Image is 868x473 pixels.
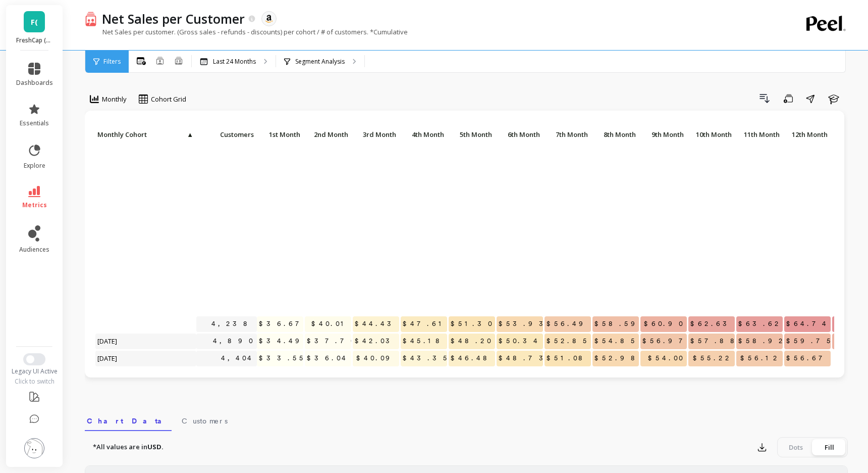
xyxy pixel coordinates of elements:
[403,130,444,138] span: 4th Month
[186,130,193,138] span: ▲
[305,351,351,366] span: $36.04
[449,351,497,366] span: $46.48
[736,127,783,141] p: 11th Month
[95,127,196,141] p: Monthly Cohort
[102,94,127,104] span: Monthly
[219,351,257,366] a: 4,404
[307,130,348,138] span: 2nd Month
[151,94,186,104] span: Cohort Grid
[545,127,591,141] p: 7th Month
[209,316,257,332] a: 4,238
[738,351,783,366] span: $56.12
[305,127,351,141] p: 2nd Month
[640,127,688,143] div: Toggle SortBy
[640,334,692,349] span: $56.97
[257,351,309,366] span: $33.55
[784,334,836,349] span: $59.75
[256,127,304,143] div: Toggle SortBy
[592,127,640,143] div: Toggle SortBy
[354,351,399,366] span: $40.09
[85,408,848,431] nav: Tabs
[16,36,53,44] p: FreshCap (Essor)
[545,351,592,366] span: $51.08
[451,130,492,138] span: 5th Month
[6,377,63,386] div: Click to switch
[196,127,257,141] p: Customers
[355,130,396,138] span: 3rd Month
[211,334,257,349] a: 4,890
[24,162,45,170] span: explore
[353,127,399,141] p: 3rd Month
[736,127,784,143] div: Toggle SortBy
[497,351,553,366] span: $48.73
[401,351,453,366] span: $43.35
[257,316,309,332] span: $36.67
[264,14,274,23] img: api.amazon.svg
[449,334,495,349] span: $48.20
[22,201,47,209] span: metrics
[257,334,309,349] span: $34.49
[784,316,832,332] span: $64.74
[448,127,496,143] div: Toggle SortBy
[6,367,63,375] div: Legacy UI Active
[688,334,744,349] span: $57.88
[499,130,540,138] span: 6th Month
[738,130,780,138] span: 11th Month
[691,351,735,366] span: $55.22
[213,58,256,66] p: Last 24 Months
[95,127,143,143] div: Toggle SortBy
[592,351,644,366] span: $52.98
[592,127,639,141] p: 8th Month
[784,127,832,143] div: Toggle SortBy
[20,119,49,127] span: essentials
[196,127,244,143] div: Toggle SortBy
[259,130,300,138] span: 1st Month
[547,130,588,138] span: 7th Month
[93,442,164,452] p: *All values are in
[87,416,170,426] span: Chart Data
[24,438,44,458] img: profile picture
[642,130,684,138] span: 9th Month
[688,127,736,143] div: Toggle SortBy
[103,58,121,66] span: Filters
[592,316,644,332] span: $58.59
[784,351,832,366] span: $56.67
[786,130,828,138] span: 12th Month
[31,16,38,28] span: F(
[305,334,359,349] span: $37.70
[784,127,831,141] p: 12th Month
[198,130,254,138] span: Customers
[690,130,732,138] span: 10th Month
[97,130,186,138] span: Monthly Cohort
[646,351,687,366] span: $54.00
[257,127,303,141] p: 1st Month
[95,351,120,366] span: [DATE]
[688,127,735,141] p: 10th Month
[449,316,496,332] span: $51.30
[497,316,553,332] span: $53.93
[545,334,592,349] span: $52.85
[497,127,543,141] p: 6th Month
[642,316,687,332] span: $60.90
[353,316,401,332] span: $44.43
[16,79,53,87] span: dashboards
[594,130,636,138] span: 8th Month
[449,127,495,141] p: 5th Month
[401,316,449,332] span: $47.61
[812,439,846,455] div: Fill
[401,127,447,141] p: 4th Month
[545,316,592,332] span: $56.49
[295,58,345,66] p: Segment Analysis
[592,334,640,349] span: $54.85
[102,10,245,27] p: Net Sales per Customer
[95,334,120,349] span: [DATE]
[779,439,812,455] div: Dots
[353,334,399,349] span: $42.03
[544,127,592,143] div: Toggle SortBy
[85,11,97,26] img: header icon
[736,334,788,349] span: $58.92
[352,127,400,143] div: Toggle SortBy
[85,27,408,36] p: Net Sales per customer. (Gross sales - refunds - discounts) per cohort / # of customers. *Cumulative
[304,127,352,143] div: Toggle SortBy
[309,316,351,332] span: $40.01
